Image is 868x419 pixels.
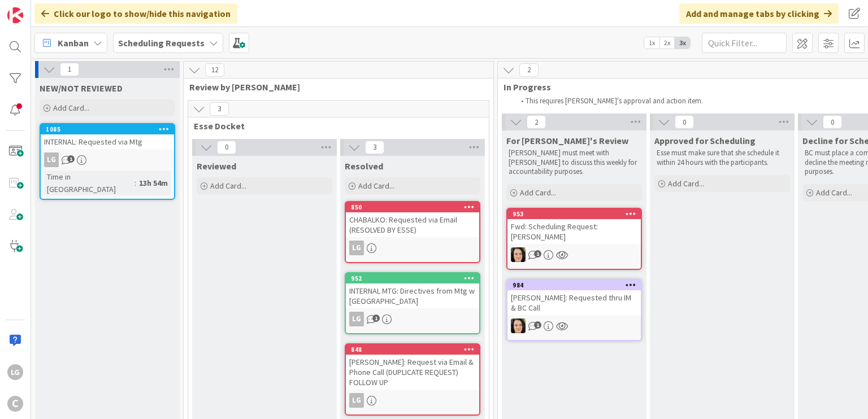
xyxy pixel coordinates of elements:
[349,312,364,326] div: LG
[351,274,479,282] div: 952
[507,280,641,315] div: 984[PERSON_NAME]: Requested thru IM & BC Call
[41,124,174,149] div: 1085INTERNAL: Requested via Mtg
[44,152,59,167] div: LG
[511,247,526,262] img: BL
[657,149,788,167] p: Esse must make sure that she schedule it within 24 hours with the participants.
[136,177,171,189] div: 13h 54m
[134,177,136,189] span: :
[675,115,694,129] span: 0
[816,187,852,198] span: Add Card...
[659,37,675,49] span: 2x
[346,202,479,237] div: 850CHABALKO: Requested via Email (RESOLVED BY ESSE)
[210,181,246,191] span: Add Card...
[346,344,479,355] div: 848
[7,396,23,412] div: C
[44,171,134,195] div: Time in [GEOGRAPHIC_DATA]
[520,187,556,198] span: Add Card...
[346,273,479,283] div: 952
[506,279,642,341] a: 984[PERSON_NAME]: Requested thru IM & BC CallBL
[507,247,641,262] div: BL
[668,178,704,189] span: Add Card...
[675,37,690,49] span: 3x
[40,123,175,200] a: 1085INTERNAL: Requested via MtgLGTime in [GEOGRAPHIC_DATA]:13h 54m
[346,202,479,212] div: 850
[351,346,479,353] div: 848
[7,364,23,380] div: LG
[349,393,364,408] div: LG
[654,135,756,146] span: Approved for Scheduling
[346,273,479,308] div: 952INTERNAL MTG: Directives from Mtg w [GEOGRAPHIC_DATA]
[519,63,539,77] span: 2
[513,210,641,218] div: 953
[702,33,787,53] input: Quick Filter...
[346,241,479,255] div: LG
[507,209,641,219] div: 953
[197,160,236,172] span: Reviewed
[346,355,479,390] div: [PERSON_NAME]: Request via Email & Phone Call (DUPLICATE REQUEST) FOLLOW UP
[823,115,842,129] span: 0
[511,318,526,333] img: BL
[194,120,475,132] span: Esse Docket
[644,37,659,49] span: 1x
[217,141,236,154] span: 0
[506,208,642,270] a: 953Fwd: Scheduling Request: [PERSON_NAME]BL
[58,36,89,50] span: Kanban
[372,315,380,322] span: 1
[345,272,480,334] a: 952INTERNAL MTG: Directives from Mtg w [GEOGRAPHIC_DATA]LG
[346,283,479,308] div: INTERNAL MTG: Directives from Mtg w [GEOGRAPHIC_DATA]
[346,212,479,237] div: CHABALKO: Requested via Email (RESOLVED BY ESSE)
[509,149,640,176] p: [PERSON_NAME] must meet with [PERSON_NAME] to discuss this weekly for accountability purposes.
[507,209,641,244] div: 953Fwd: Scheduling Request: [PERSON_NAME]
[60,63,79,76] span: 1
[345,343,480,416] a: 848[PERSON_NAME]: Request via Email & Phone Call (DUPLICATE REQUEST) FOLLOW UPLG
[41,134,174,149] div: INTERNAL: Requested via Mtg
[534,321,541,329] span: 1
[46,125,174,133] div: 1085
[513,281,641,289] div: 984
[34,3,237,24] div: Click our logo to show/hide this navigation
[345,160,383,172] span: Resolved
[40,82,123,94] span: NEW/NOT REVIEWED
[358,181,394,191] span: Add Card...
[210,102,229,116] span: 3
[365,141,384,154] span: 3
[346,393,479,408] div: LG
[679,3,839,24] div: Add and manage tabs by clicking
[7,7,23,23] img: Visit kanbanzone.com
[507,318,641,333] div: BL
[534,250,541,257] span: 1
[53,103,89,113] span: Add Card...
[351,203,479,211] div: 850
[205,63,224,77] span: 12
[507,219,641,244] div: Fwd: Scheduling Request: [PERSON_NAME]
[349,241,364,255] div: LG
[189,81,479,93] span: Review by Esse
[41,152,174,167] div: LG
[346,344,479,390] div: 848[PERSON_NAME]: Request via Email & Phone Call (DUPLICATE REQUEST) FOLLOW UP
[67,155,75,163] span: 1
[41,124,174,134] div: 1085
[527,115,546,129] span: 2
[506,135,628,146] span: For Breanna's Review
[507,290,641,315] div: [PERSON_NAME]: Requested thru IM & BC Call
[346,312,479,326] div: LG
[507,280,641,290] div: 984
[345,201,480,263] a: 850CHABALKO: Requested via Email (RESOLVED BY ESSE)LG
[118,37,205,49] b: Scheduling Requests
